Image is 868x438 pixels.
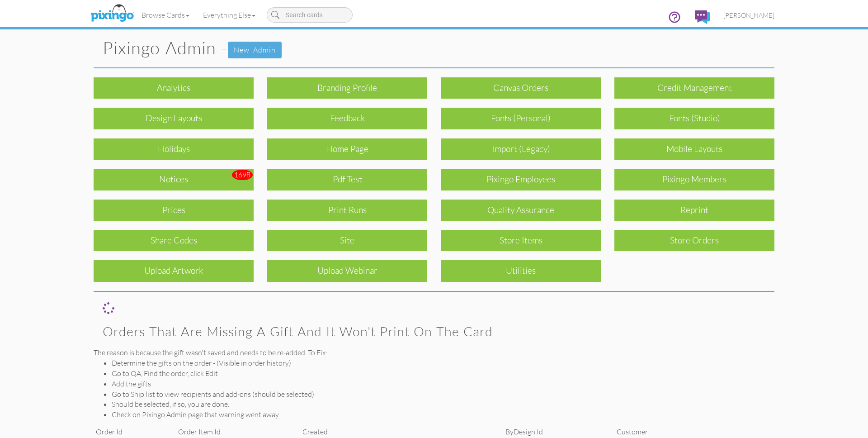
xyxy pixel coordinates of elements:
a: Browse Cards [135,4,196,26]
div: Share Codes [94,230,254,251]
a: [PERSON_NAME] [717,4,781,27]
div: The reason is because the gift wasn't saved and needs to be re-added. To Fix: [94,348,774,358]
li: Add the gifts [112,379,774,389]
li: Go to Ship list to view recipients and add-ons (should be selected) [112,389,774,400]
a: Everything Else [196,4,262,26]
div: Prices [94,200,254,221]
div: 1698 [232,170,253,180]
div: Analytics [94,77,254,99]
div: Upload Artwork [94,260,254,281]
div: Fonts (Studio) [614,108,774,129]
div: Canvas Orders [441,77,601,99]
div: Feedback [267,108,427,129]
div: Pdf test [267,169,427,190]
a: New admin [228,42,282,58]
li: Check on Pixingo Admin page that warning went away [112,409,774,420]
div: Pixingo Members [614,169,774,190]
li: Go to QA, Find the order, click Edit [112,368,774,379]
div: reprint [614,200,774,221]
div: Home Page [267,138,427,160]
div: Store Items [441,230,601,251]
div: Design Layouts [94,108,254,129]
div: Pixingo Employees [441,169,601,190]
div: Utilities [441,260,601,281]
div: Store Orders [614,230,774,251]
div: Import (legacy) [441,138,601,160]
li: Should be selected, if so, you are done. [112,399,774,409]
div: Holidays [94,138,254,160]
span: [PERSON_NAME] [723,11,774,19]
img: pixingo logo [88,2,136,25]
input: Search cards [267,7,353,23]
div: Print Runs [267,200,427,221]
div: Branding profile [267,77,427,99]
div: Quality Assurance [441,200,601,221]
div: Fonts (Personal) [441,108,601,129]
h2: Orders that are missing a gift and it won't print on the card [103,324,765,339]
div: Site [267,230,427,251]
div: Mobile layouts [614,138,774,160]
div: Notices [94,169,254,190]
h1: Pixingo Admin - [103,38,774,58]
img: comments.svg [695,10,710,24]
div: Credit Management [614,77,774,99]
li: Determine the gifts on the order - (Visible in order history) [112,358,774,368]
div: Upload Webinar [267,260,427,281]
